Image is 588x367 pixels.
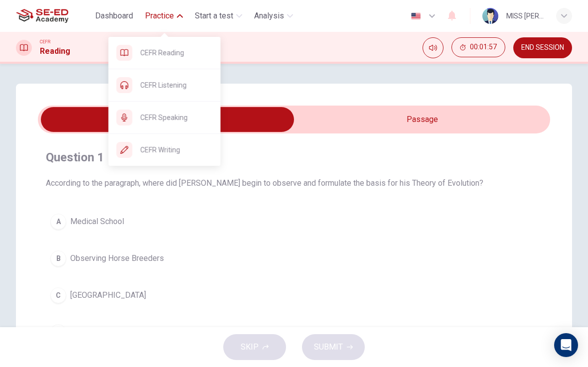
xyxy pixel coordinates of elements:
span: Practice [145,10,174,22]
img: SE-ED Academy logo [16,6,68,26]
button: BObserving Horse Breeders [46,246,542,271]
span: Aboard the H.M.S. Beagle [70,326,158,338]
span: CEFR Reading [141,47,213,59]
div: CEFR Speaking [109,102,221,133]
div: Open Intercom Messenger [554,333,578,357]
div: Hide [451,37,505,58]
div: CEFR Listening [109,69,221,101]
button: Practice [141,7,187,25]
span: 00:01:57 [470,43,497,51]
a: SE-ED Academy logo [16,6,91,26]
span: Observing Horse Breeders [70,252,164,264]
div: A [50,214,66,230]
span: END SESSION [521,44,564,52]
img: Profile picture [482,8,498,24]
span: CEFR Speaking [141,112,213,123]
h1: Reading [40,45,70,57]
img: en [410,12,422,20]
div: C [50,287,66,303]
div: Mute [423,37,443,58]
button: Analysis [250,7,297,25]
button: 00:01:57 [451,37,505,57]
span: Start a test [195,10,233,22]
h4: Question 1 [46,149,542,165]
button: Dashboard [91,7,137,25]
button: AMedical School [46,209,542,234]
div: MISS [PERSON_NAME] COMEKRUAENG [506,10,544,22]
div: D [50,324,66,340]
button: Start a test [191,7,246,25]
span: [GEOGRAPHIC_DATA] [70,289,146,301]
span: According to the paragraph, where did [PERSON_NAME] begin to observe and formulate the basis for ... [46,177,542,189]
button: DAboard the H.M.S. Beagle [46,320,542,345]
div: CEFR Reading [109,37,221,69]
button: END SESSION [513,37,572,58]
div: B [50,250,66,266]
span: Dashboard [95,10,133,22]
span: CEFR Listening [141,79,213,91]
span: CEFR [40,38,50,45]
span: CEFR Writing [141,144,213,156]
button: C[GEOGRAPHIC_DATA] [46,283,542,308]
span: Medical School [70,216,124,228]
div: CEFR Writing [109,134,221,166]
span: Analysis [254,10,284,22]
